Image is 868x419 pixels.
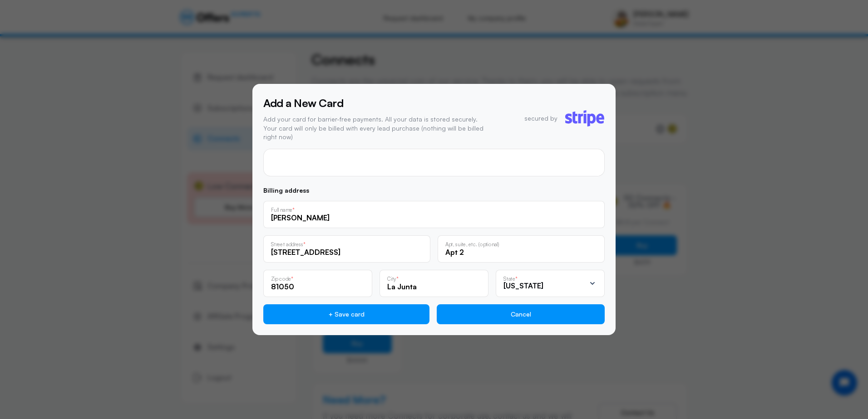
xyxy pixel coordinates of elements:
[271,242,303,247] p: Street address
[263,304,429,324] button: + Save card
[524,114,557,123] p: secured by
[263,187,605,194] p: Billing address
[437,304,605,324] button: Cancel
[263,115,488,141] p: Add your card for barrier-free payments. All your data is stored securely. Your card will only be...
[263,95,488,111] h5: Add a New Card
[271,159,597,166] iframe: Secure card payment input frame
[503,276,515,281] p: State
[445,242,499,247] p: Apt, suite, etc. (optional)
[503,281,543,290] span: [US_STATE]
[271,276,291,281] p: Zip code
[271,207,292,212] p: Full name
[387,276,396,281] p: City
